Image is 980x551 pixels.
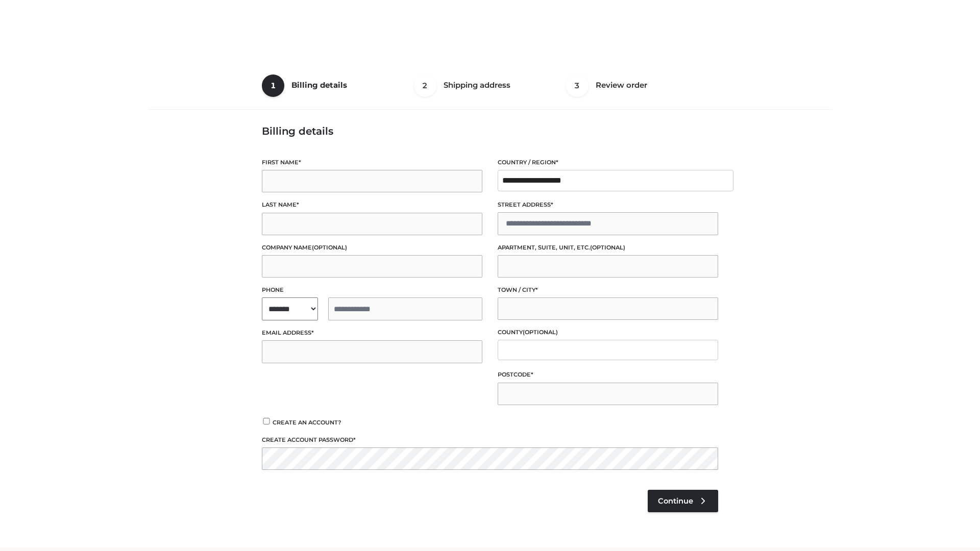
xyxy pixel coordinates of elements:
span: 2 [414,74,436,97]
label: Apartment, suite, unit, etc. [498,243,718,253]
label: Company name [262,243,482,253]
span: (optional) [590,244,625,251]
label: Town / City [498,285,718,295]
label: Last name [262,200,482,210]
span: Billing details [291,80,347,90]
label: Phone [262,285,482,295]
label: Country / Region [498,158,718,167]
span: (optional) [523,329,558,336]
label: First name [262,158,482,167]
span: (optional) [312,244,347,251]
label: Email address [262,328,482,338]
span: Continue [658,496,693,506]
span: Create an account? [273,419,341,426]
label: Postcode [498,370,718,380]
label: Create account password [262,435,718,445]
input: Create an account? [262,418,271,424]
a: Continue [648,490,718,512]
h3: Billing details [262,125,718,137]
label: Street address [498,200,718,210]
span: 1 [262,74,284,97]
span: Review order [596,80,647,90]
label: County [498,328,718,337]
span: Shipping address [444,80,510,90]
span: 3 [566,74,589,97]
